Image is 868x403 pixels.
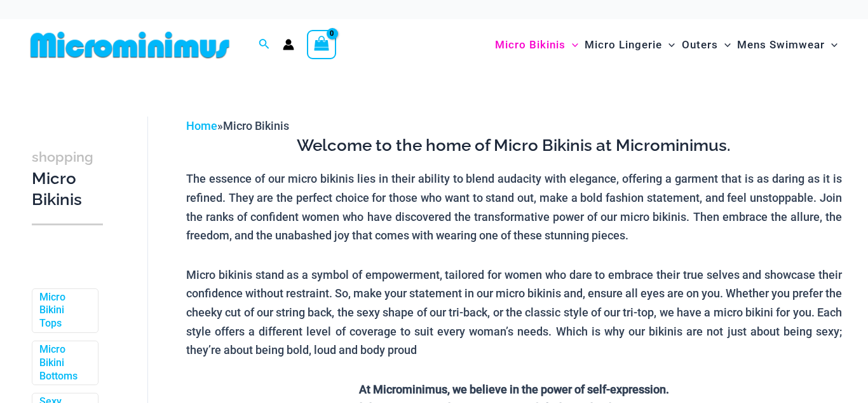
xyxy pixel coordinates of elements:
[662,29,675,61] span: Menu Toggle
[259,37,270,53] a: Search icon link
[566,29,578,61] span: Menu Toggle
[186,119,217,132] a: Home
[359,383,669,396] strong: At Microminimus, we believe in the power of self-expression.
[734,25,841,64] a: Mens SwimwearMenu ToggleMenu Toggle
[25,31,234,59] img: MM SHOP LOGO FLAT
[581,25,678,64] a: Micro LingerieMenu ToggleMenu Toggle
[718,29,731,61] span: Menu Toggle
[32,146,103,211] h3: Micro Bikinis
[492,25,581,64] a: Micro BikinisMenu ToggleMenu Toggle
[39,343,88,383] a: Micro Bikini Bottoms
[223,119,289,132] span: Micro Bikinis
[186,265,842,360] p: Micro bikinis stand as a symbol of empowerment, tailored for women who dare to embrace their true...
[737,29,825,61] span: Mens Swimwear
[585,29,662,61] span: Micro Lingerie
[283,39,294,50] a: Account icon link
[490,24,843,66] nav: Site Navigation
[682,29,718,61] span: Outers
[186,135,842,157] h3: Welcome to the home of Micro Bikinis at Microminimus.
[186,119,289,132] span: »
[32,149,93,165] span: shopping
[39,291,88,330] a: Micro Bikini Tops
[186,169,842,245] p: The essence of our micro bikinis lies in their ability to blend audacity with elegance, offering ...
[495,29,566,61] span: Micro Bikinis
[307,30,336,59] a: View Shopping Cart, empty
[679,25,734,64] a: OutersMenu ToggleMenu Toggle
[825,29,837,61] span: Menu Toggle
